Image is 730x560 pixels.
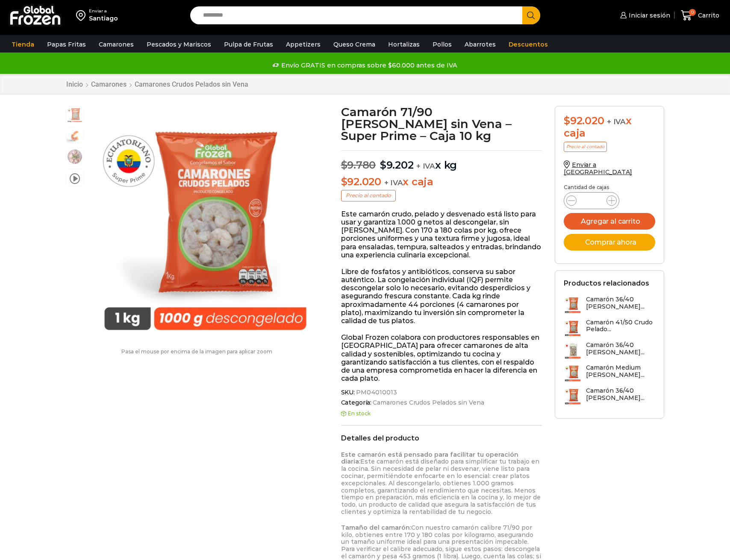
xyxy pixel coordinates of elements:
[94,36,138,52] a: Camarones
[341,210,542,259] p: Este camarón crudo, pelado y desvenado está listo para usar y garantiza 1.000 g netos al desconge...
[329,36,380,52] a: Queso Crema
[220,36,277,52] a: Pulpa de Frutas
[282,36,325,52] a: Appetizers
[66,148,83,165] span: camarones-2
[341,389,542,396] span: SKU:
[522,6,540,24] button: Search button
[89,8,118,14] div: Enviar a
[380,159,414,171] bdi: 9.202
[564,341,655,360] a: Camarón 36/40 [PERSON_NAME]...
[43,36,90,52] a: Papas Fritas
[7,36,38,52] a: Tienda
[504,36,552,52] a: Descuentos
[564,184,655,190] p: Cantidad de cajas
[341,451,518,466] strong: Este camarón está pensado para facilitar tu operación diaria:
[583,195,600,207] input: Product quantity
[341,333,542,382] p: Global Frozen colabora con productores responsables en [GEOGRAPHIC_DATA] para ofrecer camarones d...
[564,213,655,230] button: Agregar al carrito
[66,349,328,355] p: Pasa el mouse por encima de la imagen para aplicar zoom
[341,190,396,201] p: Precio al contado
[586,296,655,310] h3: Camarón 36/40 [PERSON_NAME]...
[564,161,632,176] a: Enviar a [GEOGRAPHIC_DATA]
[627,11,670,20] span: Iniciar sesión
[341,434,542,442] h2: Detalles del producto
[586,387,655,402] h3: Camarón 36/40 [PERSON_NAME]...
[618,7,670,24] a: Iniciar sesión
[380,159,386,171] span: $
[384,178,403,187] span: + IVA
[134,80,249,88] a: Camarones Crudos Pelados sin Vena
[142,36,215,52] a: Pescados y Mariscos
[564,296,655,314] a: Camarón 36/40 [PERSON_NAME]...
[341,176,542,188] p: x caja
[341,399,542,406] span: Categoría:
[416,162,435,170] span: + IVA
[564,115,655,140] div: x caja
[586,341,655,356] h3: Camarón 36/40 [PERSON_NAME]...
[66,80,83,88] a: Inicio
[341,268,542,325] p: Libre de fosfatos y antibióticos, conserva su sabor auténtico. La congelación individual (IQF) pe...
[689,9,696,16] span: 0
[66,127,83,144] span: camaron-sin-cascara
[564,142,607,152] p: Precio al contado
[564,279,649,287] h2: Productos relacionados
[341,411,542,417] p: En stock
[428,36,456,52] a: Pollos
[355,389,397,396] span: PM04010013
[564,234,655,251] button: Comprar ahora
[76,8,89,23] img: address-field-icon.svg
[564,114,570,127] span: $
[341,150,542,172] p: x kg
[89,14,118,23] div: Santiago
[341,175,381,188] bdi: 92.020
[66,106,83,123] span: PM04010013
[564,364,655,382] a: Camarón Medium [PERSON_NAME]...
[564,387,655,405] a: Camarón 36/40 [PERSON_NAME]...
[66,80,249,88] nav: Breadcrumb
[564,319,655,337] a: Camarón 41/50 Crudo Pelado...
[679,6,721,26] a: 0 Carrito
[341,175,347,188] span: $
[341,524,411,531] strong: Tamaño del camarón:
[384,36,424,52] a: Hortalizas
[341,159,347,171] span: $
[341,451,542,516] p: Este camarón está diseñado para simplificar tu trabajo en la cocina. Sin necesidad de pelar ni de...
[564,114,604,127] bdi: 92.020
[341,106,542,142] h1: Camarón 71/90 [PERSON_NAME] sin Vena – Super Prime – Caja 10 kg
[696,11,719,20] span: Carrito
[607,117,626,126] span: + IVA
[91,80,127,88] a: Camarones
[586,364,655,379] h3: Camarón Medium [PERSON_NAME]...
[460,36,500,52] a: Abarrotes
[371,399,484,406] a: Camarones Crudos Pelados sin Vena
[586,319,655,333] h3: Camarón 41/50 Crudo Pelado...
[341,159,376,171] bdi: 9.780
